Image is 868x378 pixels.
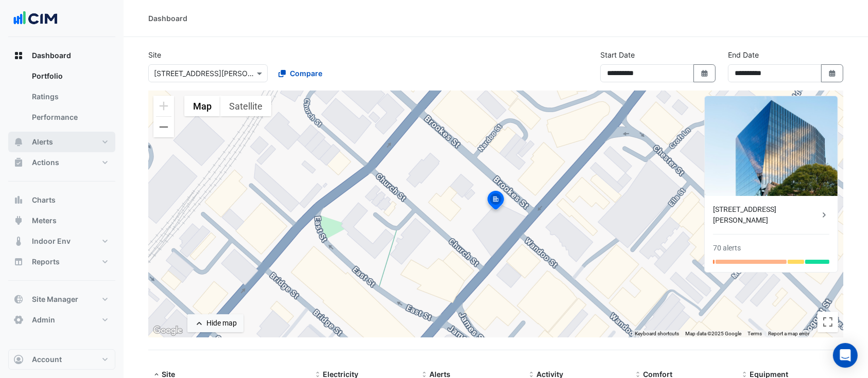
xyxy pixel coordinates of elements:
div: [STREET_ADDRESS][PERSON_NAME] [713,204,819,226]
button: Compare [272,64,329,82]
app-icon: Charts [13,195,24,205]
span: Actions [32,157,59,168]
img: 900 Ann Street [705,96,838,196]
span: Indoor Env [32,236,71,246]
button: Charts [8,190,115,210]
button: Zoom out [153,117,174,137]
button: Alerts [8,132,115,152]
app-icon: Site Manager [13,294,24,304]
app-icon: Indoor Env [13,236,24,246]
app-icon: Meters [13,215,24,226]
a: Portfolio [24,66,115,86]
button: Zoom in [153,96,174,116]
app-icon: Alerts [13,137,24,147]
span: Admin [32,315,55,325]
button: Site Manager [8,289,115,310]
a: Open this area in Google Maps (opens a new window) [151,324,185,337]
span: Meters [32,215,57,226]
div: Open Intercom Messenger [833,343,858,368]
app-icon: Admin [13,315,24,325]
button: Show satellite imagery [220,96,271,116]
div: 70 alerts [713,243,741,254]
button: Dashboard [8,45,115,66]
span: Site Manager [32,294,78,304]
button: Actions [8,152,115,173]
a: Ratings [24,86,115,107]
label: Start Date [600,49,635,60]
button: Hide map [187,314,244,332]
label: End Date [728,49,759,60]
img: Company Logo [12,8,59,29]
app-icon: Actions [13,157,24,168]
a: Terms (opens in new tab) [748,331,762,336]
img: site-pin-selected.svg [484,189,507,214]
span: Dashboard [32,50,71,61]
button: Account [8,349,115,370]
fa-icon: Select Date [700,69,709,78]
img: Google [151,324,185,337]
button: Reports [8,251,115,272]
button: Show street map [184,96,220,116]
button: Indoor Env [8,231,115,251]
span: Reports [32,257,60,267]
span: Charts [32,195,56,205]
span: Map data ©2025 Google [685,331,741,336]
div: Dashboard [148,13,187,24]
button: Keyboard shortcuts [635,330,679,337]
div: Hide map [206,318,237,329]
label: Site [148,49,161,60]
a: Report a map error [768,331,809,336]
span: Alerts [32,137,53,147]
span: Compare [290,68,322,79]
app-icon: Reports [13,257,24,267]
div: Dashboard [8,66,115,132]
fa-icon: Select Date [828,69,837,78]
button: Admin [8,310,115,330]
button: Meters [8,210,115,231]
app-icon: Dashboard [13,50,24,61]
a: Performance [24,107,115,128]
button: Toggle fullscreen view [818,312,838,332]
span: Account [32,354,62,365]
